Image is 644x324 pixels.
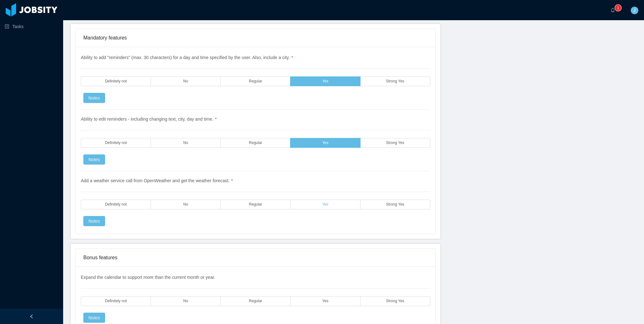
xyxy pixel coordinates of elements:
[183,79,188,83] span: No
[615,5,621,11] sup: 1
[322,141,329,145] span: Yes
[83,154,105,165] button: Notes
[611,8,615,12] i: icon: bell
[386,202,404,207] span: Strong Yes
[81,275,215,280] span: Expand the calendar to support more than the current month or year.
[249,141,262,145] span: Regular
[386,141,404,145] span: Strong Yes
[183,299,188,303] span: No
[105,141,127,145] span: Definitely not
[322,202,329,207] span: Yes
[105,299,127,303] span: Definitely not
[322,79,329,83] span: Yes
[5,20,58,33] a: icon: profileTasks
[617,5,619,11] p: 1
[322,299,329,303] span: Yes
[634,7,636,14] span: J
[386,79,404,83] span: Strong Yes
[386,299,404,303] span: Strong Yes
[83,29,428,47] div: Mandatory features
[83,313,105,323] button: Notes
[81,178,233,183] span: Add a weather service call from OpenWeather and get the weather forecast.
[83,216,105,226] button: Notes
[105,202,127,207] span: Definitely not
[83,93,105,103] button: Notes
[183,202,188,207] span: No
[249,299,262,303] span: Regular
[83,249,428,267] div: Bonus features
[249,202,262,207] span: Regular
[105,79,127,83] span: Definitely not
[183,141,188,145] span: No
[81,117,217,122] span: Ability to edit reminders - including changing text, city, day and time.
[249,79,262,83] span: Regular
[81,55,293,60] span: Ability to add "reminders" (max. 30 characters) for a day and time specified by the user. Also, i...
